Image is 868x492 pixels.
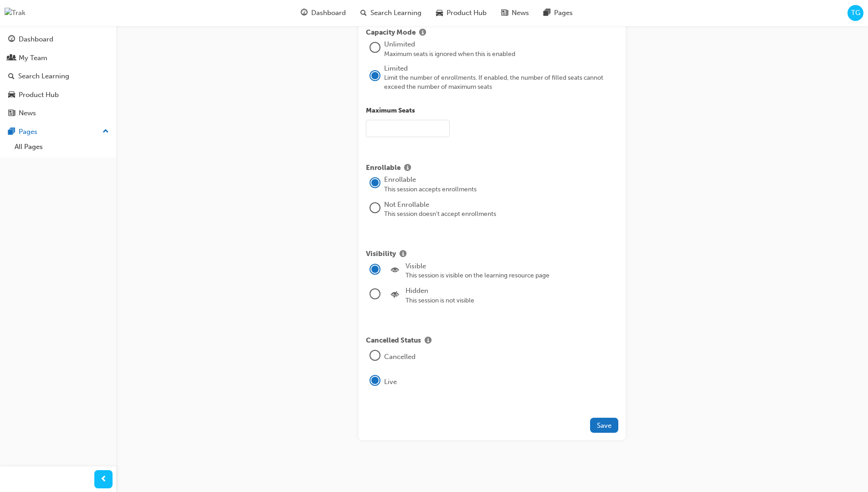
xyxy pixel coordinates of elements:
[19,53,47,63] div: My Team
[4,29,113,123] button: DashboardMy TeamSearch LearningProduct HubNews
[19,127,37,137] div: Pages
[404,164,411,173] span: info-icon
[353,4,429,22] a: search-iconSearch Learning
[384,73,618,91] div: Limit the number of enrollments. If enabled, the number of filled seats cannot exceed the number ...
[366,106,618,116] p: Maximum Seats
[19,108,36,118] div: News
[419,29,426,37] span: info-icon
[425,337,431,345] span: info-icon
[436,7,443,19] span: car-icon
[401,163,415,174] button: Show info
[366,27,416,39] span: Capacity Mode
[4,87,113,103] a: Product Hub
[597,421,611,430] span: Save
[851,8,860,18] span: TG
[8,128,15,136] span: pages-icon
[416,27,430,39] button: Show info
[301,7,308,19] span: guage-icon
[100,474,107,485] span: prev-icon
[406,271,618,280] div: This session is visible on the learning resource page
[366,335,421,347] span: Cancelled Status
[554,8,573,18] span: Pages
[406,261,618,272] div: Visible
[384,352,618,362] div: Cancelled
[18,71,69,82] div: Search Learning
[384,39,618,50] div: Unlimited
[360,7,367,19] span: search-icon
[8,36,15,44] span: guage-icon
[391,267,398,275] span: eye-icon
[590,418,618,433] button: Save
[501,7,508,19] span: news-icon
[429,4,494,22] a: car-iconProduct Hub
[4,105,113,122] a: News
[400,251,406,259] span: info-icon
[103,126,109,138] span: up-icon
[4,123,113,140] button: Pages
[544,7,550,19] span: pages-icon
[447,8,487,18] span: Product Hub
[384,174,618,185] div: Enrollable
[11,140,113,154] a: All Pages
[494,4,536,22] a: news-iconNews
[536,4,580,22] a: pages-iconPages
[512,8,529,18] span: News
[421,335,435,347] button: Show info
[406,296,618,305] div: This session is not visible
[384,200,618,210] div: Not Enrollable
[19,34,53,45] div: Dashboard
[384,377,618,387] div: Live
[8,91,15,99] span: car-icon
[366,249,396,260] span: Visibility
[370,8,421,18] span: Search Learning
[4,50,113,67] a: My Team
[293,4,353,22] a: guage-iconDashboard
[384,210,618,219] div: This session doesn't accept enrollments
[396,249,410,260] button: Show info
[19,90,59,100] div: Product Hub
[391,292,398,300] span: noeye-icon
[847,5,863,21] button: TG
[384,50,618,59] div: Maximum seats is ignored when this is enabled
[5,8,26,18] img: Trak
[8,54,15,62] span: people-icon
[8,72,15,81] span: search-icon
[366,163,401,174] span: Enrollable
[311,8,346,18] span: Dashboard
[8,109,15,118] span: news-icon
[406,286,618,296] div: Hidden
[4,31,113,48] a: Dashboard
[384,63,618,74] div: Limited
[4,68,113,85] a: Search Learning
[384,185,618,194] div: This session accepts enrollments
